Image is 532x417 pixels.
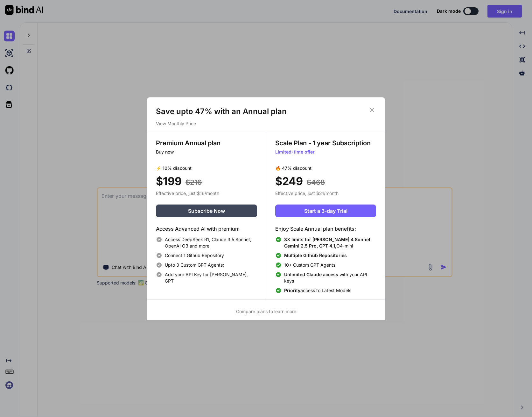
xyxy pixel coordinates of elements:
[284,287,351,294] span: access to Latest Models
[185,175,202,188] span: $216
[165,262,224,268] span: Upto 3 Custom GPT Agents;
[284,236,376,249] span: O4-mini
[284,271,376,284] span: with your API keys
[275,225,376,233] h4: Enjoy Scale Annual plan benefits:
[156,139,257,147] h3: Premium Annual plan
[275,139,376,147] h3: Scale Plan - 1 year Subscription
[304,207,347,215] span: Start a 3-day Trial
[165,271,257,284] span: Add your API Key for [PERSON_NAME], GPT
[156,205,257,217] button: Subscribe Now
[275,173,303,189] span: $249
[275,205,376,217] button: Start a 3-day Trial
[307,175,325,188] span: $468
[156,120,376,127] p: View Monthly Price
[188,207,225,215] span: Subscribe Now
[284,272,339,277] span: Unlimited Claude access
[236,309,296,314] span: to learn more
[275,149,376,155] p: Limited-time offer
[284,288,300,293] span: Priority
[156,165,192,171] span: ⚡ 10% discount
[156,173,182,189] span: $199
[156,149,257,155] p: Buy now
[275,165,311,171] span: 🔥 47% discount
[165,236,257,249] span: Access DeepSeek R1, Claude 3.5 Sonnet, OpenAI O3 and more
[236,309,268,314] span: Compare plans
[284,237,372,248] span: 3X limits for [PERSON_NAME] 4 Sonnet, Gemini 2.5 Pro, GPT 4.1,
[156,191,219,196] span: Effective price, just $16/month
[275,191,339,196] span: Effective price, just $21/month
[156,106,376,117] h1: Save upto 47% with an Annual plan
[165,252,224,259] span: Connect 1 Github Repository
[156,225,257,233] h4: Access Advanced AI with premium
[284,262,335,268] span: 10+ Custom GPT Agents
[284,253,347,258] span: Multiple Github Repositories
